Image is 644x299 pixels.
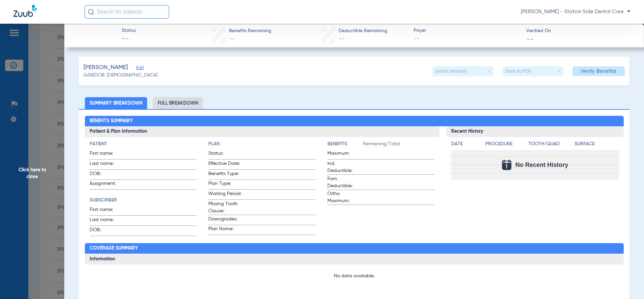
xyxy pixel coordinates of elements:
img: Search Icon [88,9,94,15]
h3: Information [85,254,624,264]
h4: Procedure [485,141,526,148]
span: Last name: [90,216,123,226]
span: Remaining/Total [363,141,435,150]
app-breakdown-title: Date [451,141,480,150]
span: Waiting Period: [208,190,241,199]
span: Edit [136,65,142,72]
span: Missing Tooth Clause: [208,200,241,215]
span: Assignment: [90,180,123,189]
span: Plan Type: [208,180,241,189]
h4: Benefits [327,141,363,148]
span: DOB: [90,227,123,236]
p: No data available. [90,273,619,279]
span: Status: [208,150,241,159]
span: -- [122,35,136,44]
li: Summary Breakdown [85,97,147,109]
h4: Plan [208,141,316,148]
span: Benefits Type: [208,170,241,179]
span: Verify Benefits [581,68,617,74]
span: Downgrades: [208,216,241,225]
span: No Recent History [515,162,568,168]
span: Maximum: [327,150,361,159]
button: Verify Benefits [573,66,625,76]
span: Payer [414,27,521,34]
span: [PERSON_NAME] [84,63,128,72]
span: -- [229,36,235,42]
span: Benefits Remaining [229,27,271,35]
img: Zuub Logo [14,5,37,17]
h3: Patient & Plan Information [85,126,439,137]
app-breakdown-title: Tooth/Quad [528,141,572,150]
span: -- [414,35,521,43]
span: -- [339,36,345,42]
app-breakdown-title: Procedure [485,141,526,150]
span: Verified On [526,27,633,35]
h4: Patient [90,141,197,148]
span: Status [122,27,136,34]
h4: Subscriber [90,197,197,204]
h4: Surface [575,141,619,148]
h3: Recent History [446,126,624,137]
span: Plan Name: [208,226,241,235]
span: (458) DOB: [DEMOGRAPHIC_DATA] [84,72,158,79]
span: Ortho Maximum: [327,190,361,205]
img: Calendar [502,160,511,170]
h2: Benefits Summary [85,116,624,127]
h4: Tooth/Quad [528,141,572,148]
h2: Coverage Summary [85,243,624,254]
span: DOB: [90,170,123,179]
span: Fam. Deductible: [327,175,361,190]
span: First name: [90,206,123,215]
li: Full Breakdown [153,97,203,109]
input: Search for patients [85,5,169,19]
h4: Date [451,141,480,148]
app-breakdown-title: Benefits [327,141,363,150]
span: Last name: [90,160,123,169]
span: Effective Date: [208,160,241,169]
span: [PERSON_NAME] - Station Side Dental Care [521,8,630,15]
app-breakdown-title: Surface [575,141,619,150]
span: Ind. Deductible: [327,160,361,174]
span: First name: [90,150,123,159]
span: Deductible Remaining [339,27,387,35]
span: -- [526,35,534,42]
